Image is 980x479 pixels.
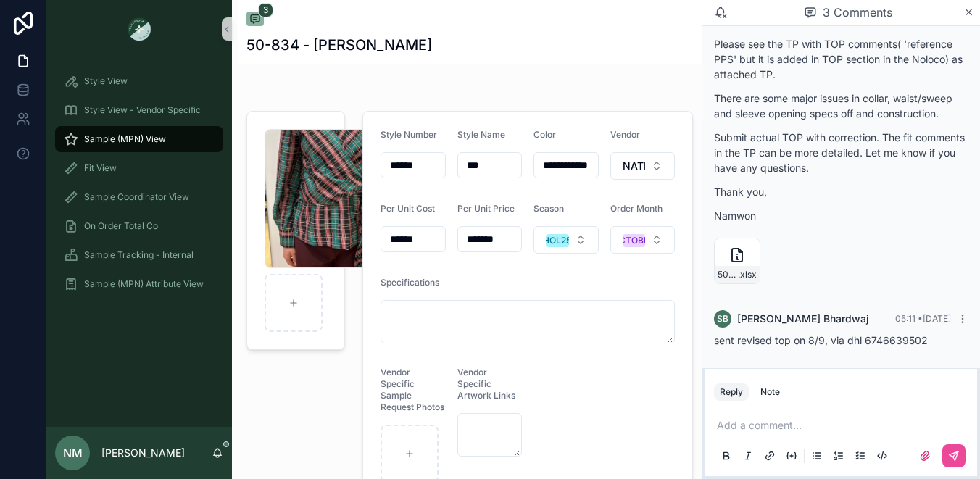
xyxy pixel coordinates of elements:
[55,68,223,94] a: Style View
[84,75,128,87] span: Style View
[84,278,204,290] span: Sample (MPN) Attribute View
[543,234,571,247] div: HOL25
[84,191,189,203] span: Sample Coordinator View
[738,269,757,280] span: .xlsx
[84,220,158,232] span: On Order Total Co
[84,249,194,261] span: Sample Tracking - Internal
[128,17,151,41] img: App logo
[714,91,968,121] p: There are some major issues in collar, waist/sweep and sleeve opening specs off and construction.
[55,271,223,297] a: Sample (MPN) Attribute View
[610,226,676,254] button: Select Button
[55,97,223,123] a: Style View - Vendor Specific
[381,367,444,412] span: Vendor Specific Sample Request Photos
[381,203,435,214] span: Per Unit Cost
[55,126,223,152] a: Sample (MPN) View
[55,155,223,181] a: Fit View
[457,203,515,214] span: Per Unit Price
[612,234,655,247] div: OCTOBER
[623,159,646,173] span: NATH BROTHERS
[755,383,786,401] button: Note
[714,130,968,175] p: Submit actual TOP with correction. The fit comments in the TP can be more detailed. Let me know i...
[84,133,166,145] span: Sample (MPN) View
[533,226,599,254] button: Select Button
[246,35,432,55] h1: 50-834 - [PERSON_NAME]
[246,12,264,29] button: 3
[718,269,738,280] span: 50-834Plaid_H25_NATH_ref.-PPS-App_[DATE]
[760,386,780,398] div: Note
[63,444,83,462] span: NM
[610,129,640,140] span: Vendor
[457,367,515,401] span: Vendor Specific Artwork Links
[714,334,928,346] span: sent revised top on 8/9, via dhl 6746639502
[533,203,564,214] span: Season
[714,36,968,82] p: Please see the TP with TOP comments( 'reference PPS' but it is added in TOP section in the Noloco...
[46,58,232,316] div: scrollable content
[258,3,273,17] span: 3
[381,277,439,288] span: Specifications
[84,104,201,116] span: Style View - Vendor Specific
[55,242,223,268] a: Sample Tracking - Internal
[714,184,968,199] p: Thank you,
[55,213,223,239] a: On Order Total Co
[101,446,185,460] p: [PERSON_NAME]
[610,203,663,214] span: Order Month
[714,208,968,223] p: Namwon
[737,312,869,326] span: [PERSON_NAME] Bhardwaj
[55,184,223,210] a: Sample Coordinator View
[823,4,892,21] span: 3 Comments
[533,129,556,140] span: Color
[714,383,749,401] button: Reply
[717,313,728,325] span: SB
[895,313,951,324] span: 05:11 • [DATE]
[381,129,437,140] span: Style Number
[84,162,117,174] span: Fit View
[610,152,676,180] button: Select Button
[457,129,505,140] span: Style Name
